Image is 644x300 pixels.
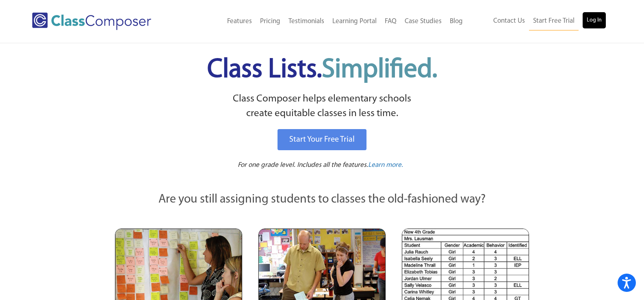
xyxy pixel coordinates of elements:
span: Class Lists. [207,57,437,83]
a: Learn more. [368,160,403,171]
img: Class Composer [32,13,151,30]
a: Features [223,13,256,30]
span: For one grade level. Includes all the features. [238,162,368,168]
a: Log In [583,12,606,28]
a: Testimonials [284,13,328,30]
a: Start Free Trial [529,12,579,30]
a: Pricing [256,13,284,30]
a: FAQ [381,13,401,30]
a: Contact Us [489,12,529,30]
a: Case Studies [401,13,446,30]
span: Simplified. [322,57,437,83]
span: Start Your Free Trial [289,136,355,144]
nav: Header Menu [183,13,467,30]
nav: Header Menu [467,12,606,30]
a: Start Your Free Trial [278,129,366,150]
a: Blog [446,13,467,30]
p: Are you still assigning students to classes the old-fashioned way? [115,191,529,209]
p: Class Composer helps elementary schools create equitable classes in less time. [114,92,531,121]
a: Learning Portal [328,13,381,30]
span: Learn more. [368,162,403,168]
